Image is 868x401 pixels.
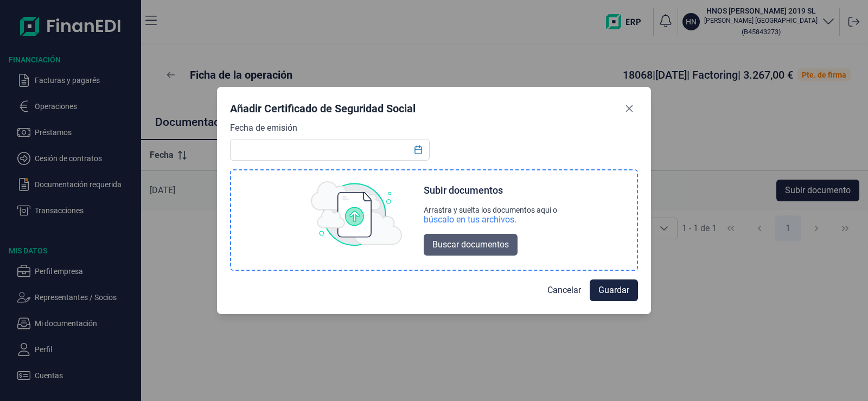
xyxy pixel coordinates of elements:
img: upload img [311,181,402,246]
button: Cancelar [539,279,590,301]
label: Fecha de emisión [230,122,297,135]
span: Cancelar [547,284,581,297]
div: búscalo en tus archivos. [424,214,557,225]
div: Subir documentos [424,184,503,197]
div: Arrastra y suelta los documentos aquí o [424,206,557,214]
button: Guardar [590,279,638,301]
div: Añadir Certificado de Seguridad Social [230,101,416,116]
button: Buscar documentos [424,234,518,256]
button: Choose Date [408,140,429,160]
button: Close [621,100,638,117]
span: Guardar [598,284,629,297]
div: búscalo en tus archivos. [424,214,516,225]
span: Buscar documentos [432,238,509,251]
